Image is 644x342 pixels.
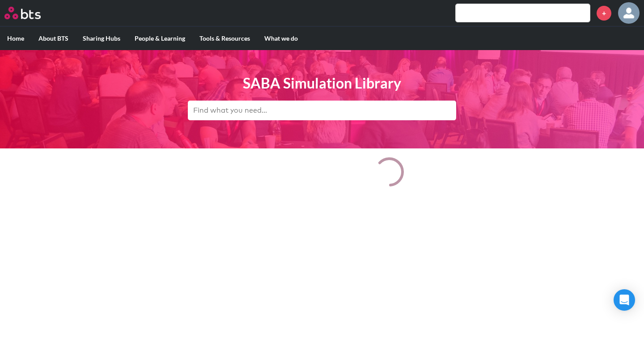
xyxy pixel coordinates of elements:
[4,7,57,19] a: Go home
[192,27,257,50] label: Tools & Resources
[76,27,127,50] label: Sharing Hubs
[618,2,640,24] a: Profile
[614,289,635,311] div: Open Intercom Messenger
[597,6,611,21] a: +
[188,101,456,120] input: Find what you need...
[188,73,456,93] h1: SABA Simulation Library
[618,2,640,24] img: MubinAl Rashid
[257,27,305,50] label: What we do
[4,7,41,19] img: BTS Logo
[31,27,76,50] label: About BTS
[127,27,192,50] label: People & Learning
